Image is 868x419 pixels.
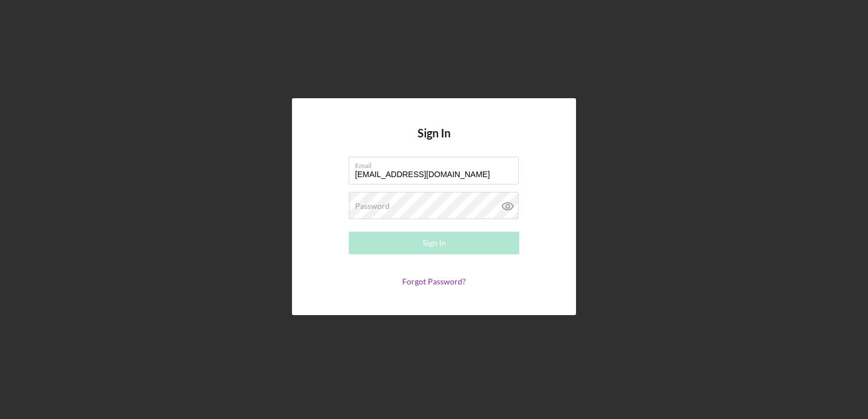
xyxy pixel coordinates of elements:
div: Sign In [423,232,446,254]
a: Forgot Password? [402,276,466,286]
label: Email [355,157,519,170]
button: Sign In [349,232,519,254]
h4: Sign In [418,127,450,157]
label: Password [355,202,390,211]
